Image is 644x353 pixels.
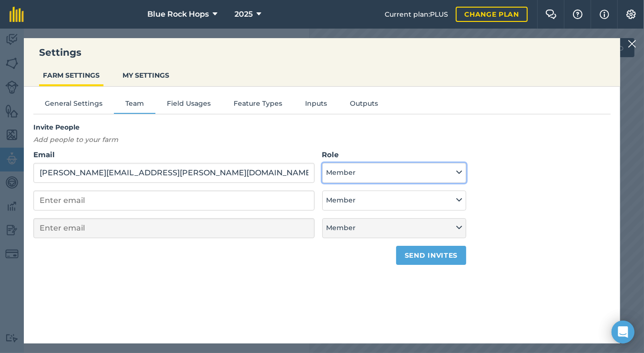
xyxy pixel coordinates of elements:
button: Inputs [294,98,338,112]
img: fieldmargin Logo [10,7,24,22]
button: Member [322,191,467,211]
button: MY SETTINGS [119,66,173,84]
input: Enter email [33,218,315,238]
button: Field Usages [155,98,222,112]
img: svg+xml;base64,PHN2ZyB4bWxucz0iaHR0cDovL3d3dy53My5vcmcvMjAwMC9zdmciIHdpZHRoPSIyMiIgaGVpZ2h0PSIzMC... [628,38,636,50]
button: Outputs [338,98,389,112]
span: 2025 [235,9,253,20]
span: Current plan : PLUS [385,9,448,20]
img: A question mark icon [572,10,583,19]
label: Role [322,149,467,161]
button: Team [114,98,155,112]
em: Add people to your farm [33,135,118,144]
button: FARM SETTINGS [39,66,103,84]
input: Enter email [33,163,315,183]
img: A cog icon [625,10,637,19]
img: svg+xml;base64,PHN2ZyB4bWxucz0iaHR0cDovL3d3dy53My5vcmcvMjAwMC9zdmciIHdpZHRoPSIxNyIgaGVpZ2h0PSIxNy... [600,9,609,20]
button: Send invites [396,246,466,265]
div: Open Intercom Messenger [612,321,634,343]
input: Enter email [33,191,315,211]
img: Two speech bubbles overlapping with the left bubble in the forefront [545,10,557,19]
span: Blue Rock Hops [147,9,209,20]
h4: Invite People [33,122,466,132]
button: General Settings [33,98,114,112]
label: Email [33,149,315,161]
a: Change plan [456,7,528,22]
h3: Settings [24,46,620,59]
button: Feature Types [222,98,294,112]
button: Member [322,163,467,183]
button: Member [322,218,467,238]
